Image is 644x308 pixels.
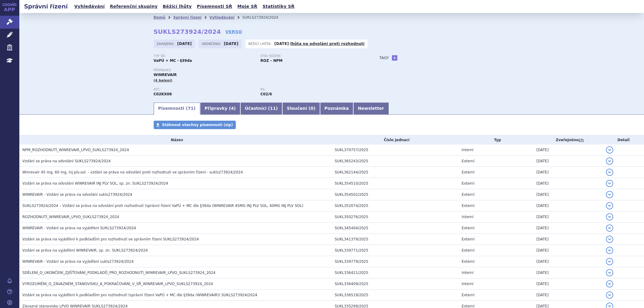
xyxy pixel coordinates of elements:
td: SUKL336519/2025 [332,290,459,301]
span: Interní [462,271,473,275]
span: Interní [462,282,473,286]
a: Domů [154,15,165,20]
span: Vzdání se práva na vyjádření WINREVAIR, sp. zn. SUKLS273924/2024 [22,248,148,252]
th: Zveřejněno [533,135,603,144]
span: Vzdání se práva na odvolání SUKLS273924/2024 [22,159,111,163]
span: 71 [188,106,194,111]
td: [DATE] [533,167,603,178]
span: Externí [462,226,474,230]
a: Sloučení (0) [282,103,320,115]
p: Typ SŘ: [154,54,255,58]
td: SUKL354510/2025 [332,178,459,189]
td: SUKL362144/2025 [332,167,459,178]
span: Externí [462,237,474,241]
th: Detail [603,135,644,144]
td: [DATE] [533,156,603,167]
a: lhůta na odvolání proti rozhodnutí [290,42,365,46]
td: SUKL336409/2025 [332,278,459,290]
p: RS: [261,88,361,91]
button: detail [606,236,613,243]
a: Písemnosti (71) [154,103,200,115]
td: [DATE] [533,278,603,290]
td: [DATE] [533,245,603,256]
span: Winrevair 45 mg, 60 mg, inj.plv.sol. - vzdání se práva na odvolání proti rozhodnutí ve správním ř... [22,170,243,174]
a: Vyhledávání [72,2,107,11]
button: detail [606,191,613,198]
span: Externí [462,204,474,208]
span: Interní [462,148,473,152]
th: Název [19,135,332,144]
span: Stáhnout všechny písemnosti (zip) [162,123,233,127]
abbr: (?) [579,138,584,142]
strong: SOTATERCEPT [154,92,172,96]
a: Newsletter [353,103,389,115]
a: Moje SŘ [235,2,259,11]
strong: [DATE] [274,42,289,46]
td: SUKL345404/2025 [332,223,459,234]
span: WINREVAIR [154,73,177,77]
td: [DATE] [533,189,603,200]
td: SUKL336421/2025 [332,267,459,278]
p: Přípravky: [154,68,367,72]
span: Externí [462,159,474,163]
strong: ROZ – NPM [261,59,283,63]
td: [DATE] [533,223,603,234]
span: Vzdání se práva na vyjádření k podkladům pro rozhodnutí (správní řízení VaPÚ + MC dle §39da (WINR... [22,293,257,297]
a: Vyhledávání [209,15,234,20]
span: Externí [462,192,474,197]
strong: [DATE] [224,42,238,46]
td: [DATE] [533,178,603,189]
span: 4 [231,106,234,111]
a: Stáhnout všechny písemnosti (zip) [154,121,236,129]
button: detail [606,180,613,187]
a: Běžící lhůty [161,2,194,11]
strong: SUKLS273924/2024 [154,28,221,35]
h3: Tagy [380,54,389,62]
h2: Správní řízení [19,2,72,11]
a: Referenční skupiny [108,2,159,11]
th: Typ [459,135,533,144]
span: WINREVAIR - Vzdání se práva na vyjádření sukls273924/2024 [22,259,134,264]
td: SUKL350276/2025 [332,211,459,223]
span: WINREVAIR - Vzdání se práva na vyjádření SUKLS273924/2024 [22,226,136,230]
td: [DATE] [533,290,603,301]
span: Zahájeno: [157,41,176,46]
td: SUKL370757/2025 [332,144,459,156]
span: Interní [462,215,473,219]
button: detail [606,146,613,154]
button: detail [606,247,613,254]
td: SUKL339771/2025 [332,245,459,256]
button: detail [606,258,613,265]
button: detail [606,224,613,232]
th: Číslo jednací [332,135,459,144]
span: SDĚLENÍ_O_UKONČENÍ_ZJIŠŤOVÁNÍ_PODKLADŮ_PRO_ROZHODNUTÍ_WINREVAIR_LPVO_SUKLS273924_2024 [22,271,216,275]
p: ATC: [154,88,255,91]
span: VYROZUMĚNÍ_O_ZÁVAZNÉM_STANOVISKU_A_POKRAČOVÁNÍ_V_SŘ_WINREVAIR_LPVO_SUKLS273924_2024 [22,282,213,286]
td: SUKL352074/2025 [332,200,459,211]
td: [DATE] [533,267,603,278]
span: Vzdání se práva na vyjádření k podkladům pro rozhodnutí ve správním řízení SUKLS273924/2024 [22,237,199,241]
td: SUKL354502/2025 [332,189,459,200]
td: [DATE] [533,211,603,223]
span: ROZHODNUTÍ_WINREVAIR_LPVO_SUKLS273924_2024 [22,215,119,219]
span: Externí [462,259,474,264]
a: Písemnosti SŘ [195,2,234,11]
button: detail [606,202,613,209]
td: [DATE] [533,256,603,267]
td: SUKL341379/2025 [332,234,459,245]
span: Vzdání se práva na odvolání WINREVAIR INJ PLV SOL, sp. zn. SUKLS273924/2024 [22,181,168,186]
a: Přípravky (4) [200,103,240,115]
span: Externí [462,248,474,252]
span: Ukončeno: [202,41,222,46]
p: Stav řízení: [261,54,361,58]
a: Účastníci (11) [240,103,282,115]
span: Externí [462,293,474,297]
span: Externí [462,170,474,174]
a: Správní řízení [173,15,202,20]
button: detail [606,157,613,165]
td: [DATE] [533,200,603,211]
strong: sotatercept [261,92,272,96]
span: NPM_ROZHODNUTÍ_WINREVAIR_LPVO_SUKLS273924_2024 [22,148,129,152]
span: SUKLS273924/2024 – Vzdání se práva na odvolání proti rozhodnutí (správní řízení VaPÚ + MC dle §39... [22,204,303,208]
p: - [274,41,365,46]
